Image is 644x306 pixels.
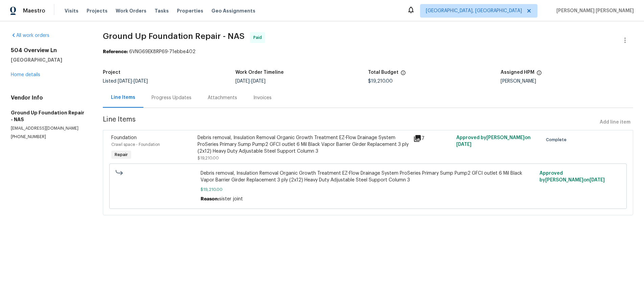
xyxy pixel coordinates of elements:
[501,79,633,84] div: [PERSON_NAME]
[413,134,452,143] div: 7
[23,7,45,14] span: Maestro
[118,79,132,84] span: [DATE]
[155,8,169,13] span: Tasks
[235,79,266,84] span: -
[253,34,264,41] span: Paid
[11,72,40,77] a: Home details
[235,79,250,84] span: [DATE]
[111,143,160,147] span: Crawl space - Foundation
[368,79,393,84] span: $19,210.00
[400,70,406,79] span: The total cost of line items that have been proposed by Opendoor. This sum includes line items th...
[201,170,536,183] span: Debris removal, Insulation Removal Organic Growth Treatment EZ-Flow Drainage System ProSeries Pri...
[211,7,255,14] span: Geo Assignments
[11,126,87,131] p: [EMAIL_ADDRESS][DOMAIN_NAME]
[111,135,137,140] span: Foundation
[103,32,245,40] span: Ground Up Foundation Repair - NAS
[11,57,87,63] h5: [GEOGRAPHIC_DATA]
[103,79,148,84] span: Listed
[426,7,522,14] span: [GEOGRAPHIC_DATA], [GEOGRAPHIC_DATA]
[103,48,633,55] div: 6VNG69EK8RP69-71ebbe402
[87,7,108,14] span: Projects
[152,94,191,101] div: Progress Updates
[539,171,605,182] span: Approved by [PERSON_NAME] on
[11,109,87,123] h5: Ground Up Foundation Repair - NAS
[103,116,597,129] span: Line Items
[111,94,135,101] div: Line Items
[235,70,284,75] h5: Work Order Timeline
[536,70,542,79] span: The hpm assigned to this work order.
[208,94,237,101] div: Attachments
[253,94,272,101] div: Invoices
[11,33,49,38] a: All work orders
[11,94,87,101] h4: Vendor Info
[65,7,78,14] span: Visits
[456,135,531,147] span: Approved by [PERSON_NAME] on
[103,49,128,54] b: Reference:
[251,79,266,84] span: [DATE]
[201,186,536,193] span: $19,210.00
[118,79,148,84] span: -
[368,70,398,75] h5: Total Budget
[103,70,120,75] h5: Project
[198,134,409,155] div: Debris removal, Insulation Removal Organic Growth Treatment EZ-Flow Drainage System ProSeries Pri...
[198,156,219,160] span: $19,210.00
[219,197,243,201] span: sister joint
[177,7,203,14] span: Properties
[11,134,87,140] p: [PHONE_NUMBER]
[112,151,131,158] span: Repair
[501,70,534,75] h5: Assigned HPM
[546,136,569,143] span: Complete
[116,7,146,14] span: Work Orders
[11,47,87,54] h2: 504 Overview Ln
[590,178,605,182] span: [DATE]
[554,7,634,14] span: [PERSON_NAME] [PERSON_NAME]
[134,79,148,84] span: [DATE]
[201,197,219,201] span: Reason:
[456,142,471,147] span: [DATE]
